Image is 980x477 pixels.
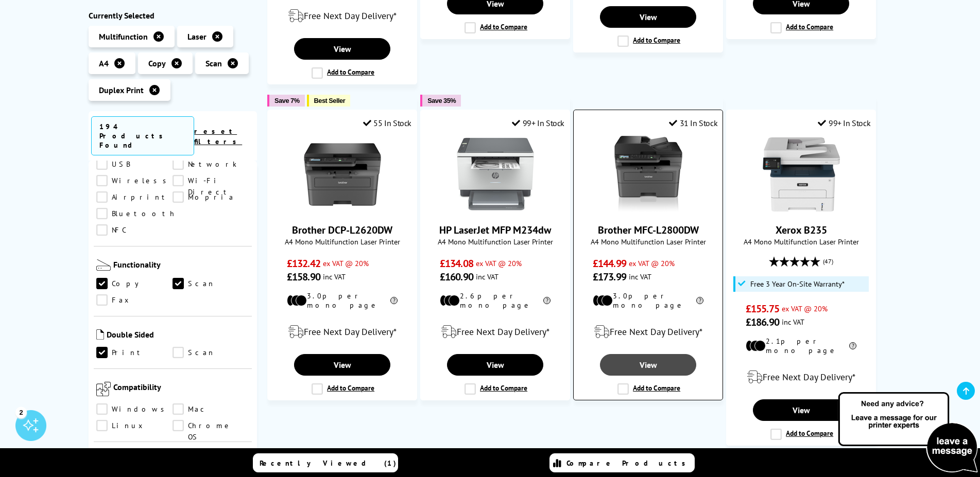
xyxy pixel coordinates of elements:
a: Chrome OS [173,420,249,432]
span: A4 [99,58,109,68]
div: modal_delivery [426,317,564,346]
div: 55 In Stock [363,118,411,128]
label: Add to Compare [770,429,833,440]
span: Save 7% [274,97,299,104]
span: Multifunction [99,31,148,42]
div: modal_delivery [273,317,411,346]
button: Save 7% [267,95,304,107]
a: NFC [96,225,173,236]
span: ex VAT @ 20% [323,258,369,268]
button: Best Seller [307,95,351,107]
span: £155.75 [746,302,779,315]
span: ex VAT @ 20% [476,258,522,268]
div: Currently Selected [89,10,257,21]
span: A4 Mono Multifunction Laser Printer [732,237,870,246]
img: Brother DCP-L2620DW [304,136,381,213]
li: 2.1p per mono page [746,337,856,355]
a: Windows [96,404,173,415]
span: Double Sided [107,330,250,342]
span: A4 Mono Multifunction Laser Printer [426,237,564,246]
label: Add to Compare [617,36,680,47]
span: Best Seller [314,97,346,104]
div: modal_delivery [273,2,411,30]
span: Save 35% [427,97,456,104]
a: Wireless [96,175,173,187]
img: Double Sided [96,330,104,340]
a: Mac [173,404,249,415]
a: Xerox B235 [763,205,840,215]
a: Copy [96,278,173,290]
a: Brother MFC-L2800DW [598,223,699,237]
img: Brother MFC-L2800DW [610,136,687,213]
a: View [600,6,696,28]
span: ex VAT @ 20% [782,304,828,313]
li: 3.0p per mono page [287,291,398,310]
span: £186.90 [746,315,779,329]
a: Brother DCP-L2620DW [304,205,381,215]
span: inc VAT [629,272,651,281]
div: 99+ In Stock [512,118,564,128]
label: Add to Compare [770,22,833,33]
a: Brother MFC-L2800DW [610,205,687,215]
span: Laser [187,31,207,42]
a: Mopria [173,192,249,203]
a: View [447,354,543,376]
a: View [753,399,849,421]
a: Print [96,347,173,359]
div: 31 In Stock [669,118,717,128]
span: inc VAT [476,272,498,281]
a: View [600,354,696,376]
span: A4 Mono Multifunction Laser Printer [579,237,717,246]
div: 99+ In Stock [818,118,870,128]
div: 2 [15,407,27,418]
span: Duplex Print [99,85,144,95]
span: £160.90 [440,270,473,284]
a: Wi-Fi Direct [173,175,249,187]
span: inc VAT [323,272,346,281]
label: Add to Compare [312,383,374,395]
a: Scan [173,347,249,359]
span: Compatibility [113,382,250,399]
label: Add to Compare [312,67,374,79]
label: Add to Compare [617,383,680,395]
a: Bluetooth [96,208,177,220]
a: USB [96,159,173,170]
span: £173.99 [593,270,626,284]
span: A4 Mono Multifunction Laser Printer [273,237,411,246]
span: (47) [823,252,833,271]
img: HP LaserJet MFP M234dw [457,136,534,213]
div: modal_delivery [579,317,717,346]
span: £132.42 [287,257,320,270]
span: Copy [148,58,166,68]
a: Fax [96,295,173,306]
img: Compatibility [96,382,111,397]
a: Airprint [96,192,173,203]
li: 3.0p per mono page [593,291,703,310]
span: ex VAT @ 20% [629,258,675,268]
span: Free 3 Year On-Site Warranty* [750,280,845,288]
li: 2.6p per mono page [440,291,551,310]
span: £134.08 [440,257,473,270]
a: HP LaserJet MFP M234dw [457,205,534,215]
a: View [294,354,390,376]
a: View [294,38,390,60]
label: Add to Compare [465,22,527,33]
span: 194 Products Found [91,116,195,155]
label: Add to Compare [465,383,527,395]
a: Compare Products [549,453,695,472]
span: £144.99 [593,257,626,270]
a: Network [173,159,249,170]
span: £158.90 [287,270,320,284]
a: Linux [96,420,173,432]
a: Recently Viewed (1) [253,453,398,472]
a: Scan [173,278,249,290]
img: Open Live Chat window [836,391,980,475]
div: modal_delivery [732,363,870,392]
span: Compare Products [566,458,691,468]
span: Recently Viewed (1) [260,458,397,468]
span: Functionality [113,260,250,273]
img: Functionality [96,260,111,271]
a: HP LaserJet MFP M234dw [439,223,551,237]
span: Scan [205,58,222,68]
a: Xerox B235 [776,223,827,237]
